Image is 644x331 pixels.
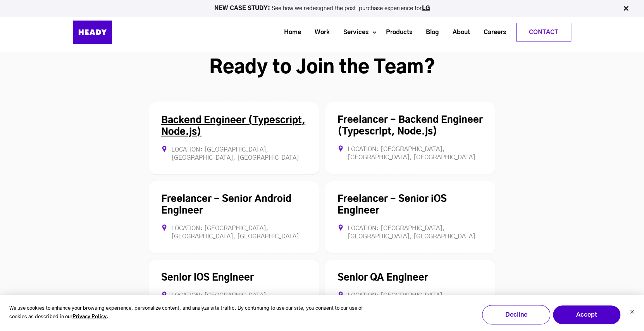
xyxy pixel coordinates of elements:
a: Services [334,25,372,40]
button: Dismiss cookie banner [630,309,634,317]
img: Heady_Logo_Web-01 (1) [73,21,112,44]
p: We use cookies to enhance your browsing experience, personalize content, and analyze site traffic... [9,304,377,322]
a: Backend Engineer (Typescript, Node.js) [161,116,305,137]
a: LG [422,5,430,11]
button: Accept [553,305,621,324]
div: Location: [GEOGRAPHIC_DATA], [GEOGRAPHIC_DATA], [GEOGRAPHIC_DATA] [161,291,307,308]
a: Privacy Policy [72,313,107,322]
a: Freelancer - Senior iOS Engineer [337,195,447,215]
div: Location: [GEOGRAPHIC_DATA], [GEOGRAPHIC_DATA], [GEOGRAPHIC_DATA] [337,291,483,308]
strong: NEW CASE STUDY: [214,5,272,11]
a: Blog [416,25,443,40]
a: Senior iOS Engineer [161,273,254,283]
strong: Ready to Join the Team? [209,59,435,77]
a: Freelancer - Senior Android Engineer [161,195,291,215]
p: See how we redesigned the post-purchase experience for [3,5,641,11]
div: Location: [GEOGRAPHIC_DATA], [GEOGRAPHIC_DATA], [GEOGRAPHIC_DATA] [161,146,307,162]
a: Freelancer - Backend Engineer (Typescript, Node.js) [337,116,483,136]
div: Navigation Menu [131,23,571,41]
img: Close Bar [622,5,630,12]
a: About [443,25,474,40]
a: Senior QA Engineer [337,273,428,283]
a: Contact [517,23,571,41]
a: Home [274,25,305,40]
div: Location: [GEOGRAPHIC_DATA], [GEOGRAPHIC_DATA], [GEOGRAPHIC_DATA] [337,145,483,162]
a: Careers [474,25,510,40]
div: Location: [GEOGRAPHIC_DATA], [GEOGRAPHIC_DATA], [GEOGRAPHIC_DATA] [337,224,483,241]
a: Products [376,25,416,40]
button: Decline [482,305,550,324]
a: Work [305,25,334,40]
div: Location: [GEOGRAPHIC_DATA], [GEOGRAPHIC_DATA], [GEOGRAPHIC_DATA] [161,224,307,241]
